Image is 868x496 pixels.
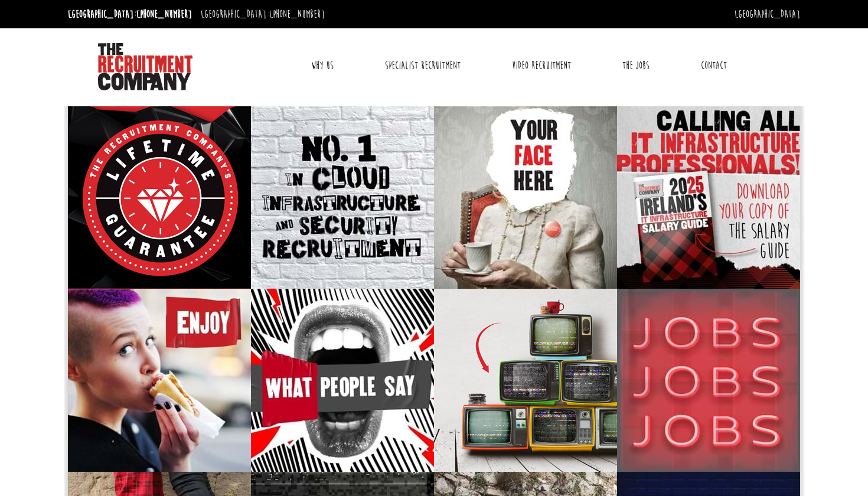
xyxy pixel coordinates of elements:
a: Video Recruitment [503,51,580,80]
li: [GEOGRAPHIC_DATA]: [198,5,328,24]
a: [PHONE_NUMBER] [136,8,192,21]
li: [GEOGRAPHIC_DATA]: [65,5,195,24]
a: The Jobs [614,51,658,80]
a: [PHONE_NUMBER] [269,8,325,21]
a: Specialist Recruitment [376,51,469,80]
img: The Recruitment Company [98,43,192,90]
a: Contact [692,51,736,80]
a: [GEOGRAPHIC_DATA] [735,8,800,21]
a: Why Us [302,51,342,80]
